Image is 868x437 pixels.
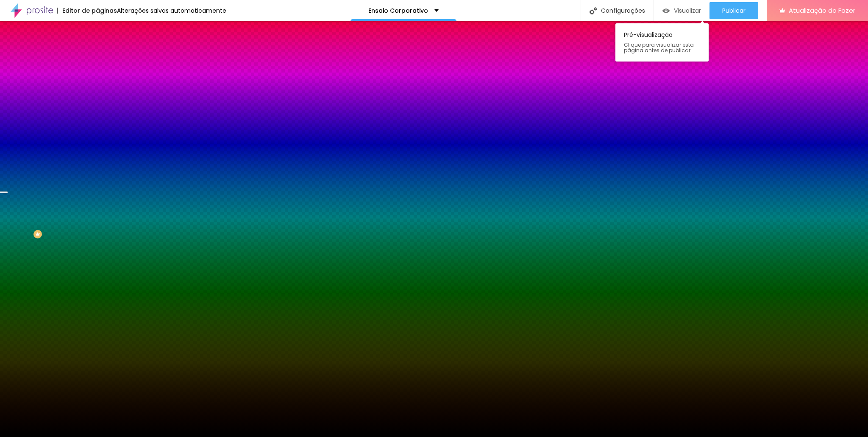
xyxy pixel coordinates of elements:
font: Publicar [722,6,746,15]
font: Pré-visualização [624,31,673,39]
font: Alterações salvas automaticamente [117,6,226,15]
button: Publicar [709,2,758,19]
font: Ensaio Corporativo [368,6,428,15]
img: Ícone [590,7,597,14]
font: Visualizar [674,6,701,15]
button: Visualizar [654,2,709,19]
font: Editor de páginas [62,6,117,15]
font: Configurações [601,6,645,15]
font: Atualização do Fazer [789,6,855,15]
img: view-1.svg [662,7,670,14]
font: Clique para visualizar esta página antes de publicar. [624,41,694,54]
